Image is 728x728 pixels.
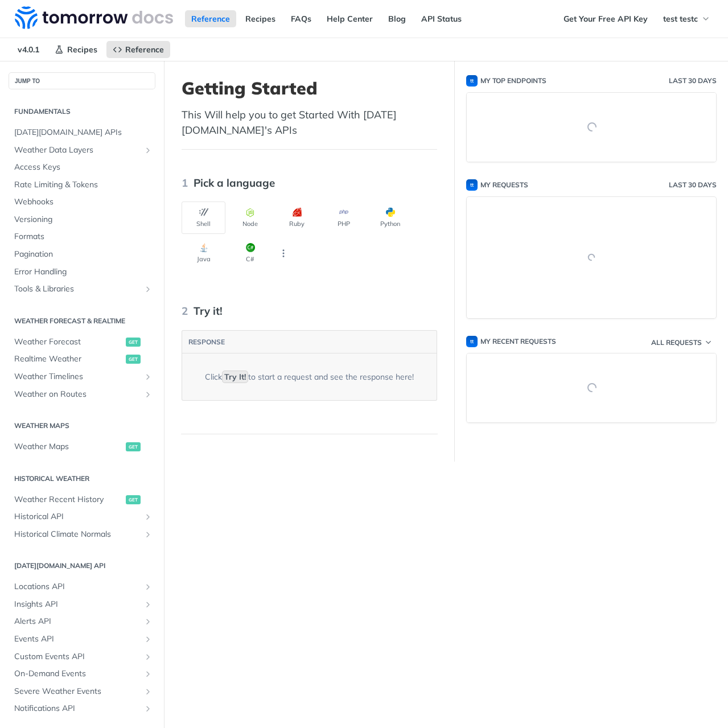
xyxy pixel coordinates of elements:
span: Formats [14,231,153,242]
button: Ruby [275,201,319,234]
button: Show subpages for Custom Events API [143,652,153,661]
button: Show subpages for Historical Climate Normals [143,530,153,539]
button: Show subpages for Events API [143,635,153,644]
span: Events API [14,634,141,645]
button: All Requests [647,337,717,348]
svg: More ellipsis [278,248,289,258]
a: Realtime Weatherget [9,351,155,368]
span: Pick a language [188,176,281,190]
a: Get Your Free API Key [557,10,654,27]
a: Formats [9,228,155,245]
button: JUMP TO [9,72,155,89]
span: Alerts API [14,616,141,627]
button: Node [228,201,272,234]
a: Locations APIShow subpages for Locations API [9,578,155,595]
a: Blog [382,10,412,27]
a: On-Demand EventsShow subpages for On-Demand Events [9,665,155,682]
div: My Requests [480,180,528,190]
a: Weather Mapsget [9,438,155,455]
a: Notifications APIShow subpages for Notifications API [9,700,155,717]
span: get [126,495,141,504]
h2: Weather Forecast & realtime [9,316,155,326]
span: Weather on Routes [14,389,141,400]
span: Weather Timelines [14,371,141,382]
span: Reference [125,44,164,55]
button: Show subpages for Historical API [143,512,153,521]
h2: Historical Weather [9,474,155,484]
span: Weather Data Layers [14,145,141,156]
a: Weather on RoutesShow subpages for Weather on Routes [9,386,155,403]
a: Severe Weather EventsShow subpages for Severe Weather Events [9,683,155,700]
a: Custom Events APIShow subpages for Custom Events API [9,648,155,665]
a: Insights APIShow subpages for Insights API [9,596,155,613]
span: Tools & Libraries [14,283,141,295]
a: Reference [106,41,170,58]
a: Recipes [48,41,104,58]
a: Weather TimelinesShow subpages for Weather Timelines [9,368,155,385]
button: Show subpages for Tools & Libraries [143,285,153,294]
a: Error Handling [9,264,155,281]
a: [DATE][DOMAIN_NAME] APIs [9,124,155,141]
span: Try it! [188,304,228,318]
span: Access Keys [14,162,153,173]
button: Show subpages for Alerts API [143,617,153,626]
a: Historical Climate NormalsShow subpages for Historical Climate Normals [9,526,155,543]
span: 1 [182,176,188,190]
span: Custom Events API [14,651,141,663]
span: Historical API [14,511,141,523]
h2: Fundamentals [9,106,155,117]
button: Show subpages for Severe Weather Events [143,687,153,696]
div: My Top Endpoints [480,76,546,86]
span: Recipes [67,44,97,55]
p: This Will help you to get Started With [DATE][DOMAIN_NAME]'s APIs [182,107,437,138]
span: Locations API [14,581,141,593]
a: Tools & LibrariesShow subpages for Tools & Libraries [9,281,155,298]
button: Show subpages for Weather Data Layers [143,146,153,155]
a: Pagination [9,246,155,263]
div: Click to start a request and see the response here! [205,371,414,383]
span: Historical Climate Normals [14,529,141,540]
a: Recipes [239,10,282,27]
a: Events APIShow subpages for Events API [9,631,155,648]
nav: Pagination Controls [181,439,438,462]
button: Shell [182,201,225,234]
span: v4.0.1 [11,41,46,58]
span: tt [470,338,474,346]
span: Realtime Weather [14,353,123,365]
span: 2 [182,304,188,318]
span: get [126,338,141,347]
button: RESPONSE [188,336,225,348]
div: Last 30 Days [669,76,717,86]
a: API Status [415,10,468,27]
div: My Recent Requests [480,336,556,347]
button: C# [228,237,272,269]
a: Weather Data LayersShow subpages for Weather Data Layers [9,142,155,159]
button: test testc [657,10,717,27]
a: Historical APIShow subpages for Historical API [9,508,155,525]
span: Versioning [14,214,153,225]
span: tt [470,77,474,85]
span: Rate Limiting & Tokens [14,179,153,191]
span: test testc [663,14,698,24]
div: Last 30 Days [669,180,717,190]
img: Tomorrow.io Weather API Docs [15,6,173,29]
a: Webhooks [9,194,155,211]
span: Weather Recent History [14,494,123,505]
span: Webhooks [14,196,153,208]
h1: Getting Started [182,78,437,98]
h2: [DATE][DOMAIN_NAME] API [9,561,155,571]
button: Show subpages for Locations API [143,582,153,591]
span: Weather Forecast [14,336,123,348]
span: Notifications API [14,703,141,714]
span: Insights API [14,599,141,610]
a: Alerts APIShow subpages for Alerts API [9,613,155,630]
a: Weather Recent Historyget [9,491,155,508]
span: Pagination [14,249,153,260]
a: Rate Limiting & Tokens [9,176,155,194]
span: [DATE][DOMAIN_NAME] APIs [14,127,153,138]
span: On-Demand Events [14,668,141,680]
button: Java [182,237,225,269]
button: PHP [322,201,365,234]
a: Access Keys [9,159,155,176]
svg: Chevron down [704,338,713,347]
